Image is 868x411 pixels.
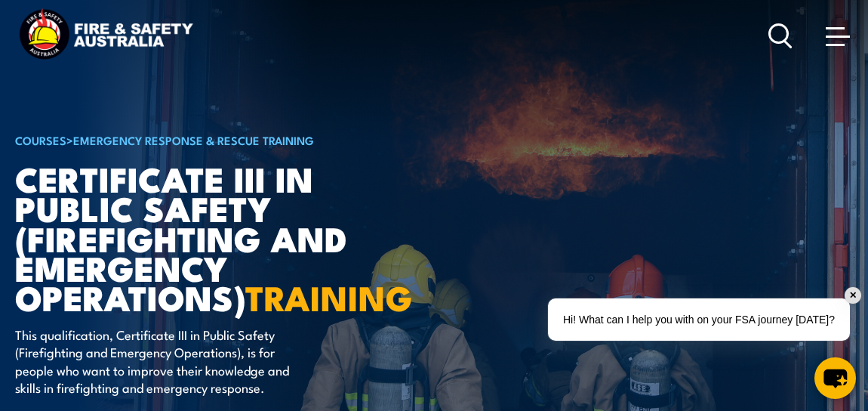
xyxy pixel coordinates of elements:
h6: > [15,131,388,149]
a: COURSES [15,131,66,148]
button: chat-button [814,357,856,399]
a: Emergency Response & Rescue Training [73,131,314,148]
h1: Certificate III in Public Safety (Firefighting and Emergency Operations) [15,163,388,311]
p: This qualification, Certificate III in Public Safety (Firefighting and Emergency Operations), is ... [15,326,291,397]
div: ✕ [845,287,861,304]
strong: TRAINING [245,270,413,323]
div: Hi! What can I help you with on your FSA journey [DATE]? [548,298,850,341]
